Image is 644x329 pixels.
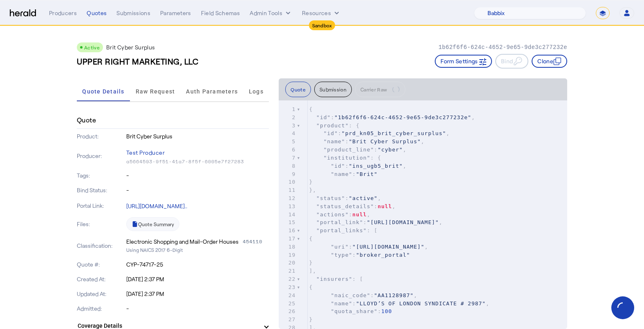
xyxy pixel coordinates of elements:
[279,218,297,227] div: 15
[309,179,313,185] span: }
[77,56,198,67] h3: UPPER RIGHT MARKETING, LLC
[316,114,331,120] span: "id"
[126,147,269,158] p: Test Producer
[279,129,297,138] div: 4
[309,147,406,153] span: : ,
[77,202,125,210] p: Portal Link:
[349,138,421,144] span: "Brit Cyber Surplus"
[160,9,191,17] div: Parameters
[356,300,486,307] span: "LLOYD’S OF LONDON SYNDICATE # 2987"
[77,290,125,298] p: Updated At:
[356,171,378,177] span: "Brit"
[309,316,313,322] span: }
[126,305,269,313] p: -
[309,163,406,169] span: : ,
[331,244,349,250] span: "uri"
[352,244,425,250] span: "[URL][DOMAIN_NAME]"
[309,155,381,161] span: : {
[279,113,297,122] div: 2
[10,9,36,17] img: Herald Logo
[342,130,446,136] span: "prd_kn05_brit_cyber_surplus"
[116,9,150,17] div: Submissions
[309,260,313,266] span: }
[324,130,338,136] span: "id"
[77,242,125,250] p: Classification:
[316,227,367,233] span: "portal_links"
[374,292,414,298] span: "AA1128987"
[349,195,378,201] span: "active"
[324,138,345,144] span: "name"
[186,89,238,94] span: Auth Parameters
[279,122,297,130] div: 3
[279,105,297,113] div: 1
[309,203,396,209] span: : ,
[279,138,297,146] div: 5
[279,186,297,194] div: 11
[316,122,349,129] span: "product"
[249,89,264,94] span: Logs
[84,44,100,50] span: Active
[243,238,269,246] div: 454110
[126,246,269,254] p: Using NAICS 2017 6-Digit
[279,259,297,267] div: 20
[250,9,292,17] button: internal dropdown menu
[309,20,335,30] div: Sandbox
[279,283,297,291] div: 23
[77,171,125,180] p: Tags:
[309,292,417,298] span: : ,
[279,154,297,162] div: 7
[334,114,471,120] span: "1b62f6f6-624c-4652-9e65-9de3c277232e"
[331,171,352,177] span: "name"
[309,171,378,177] span: :
[279,267,297,275] div: 21
[309,284,313,290] span: {
[279,275,297,283] div: 22
[495,54,528,69] button: Bind
[331,292,370,298] span: "naic_code"
[309,187,316,193] span: },
[360,87,387,92] span: Carrier Raw
[201,9,240,17] div: Field Schemas
[279,316,297,324] div: 27
[82,89,124,94] span: Quote Details
[381,308,392,314] span: 100
[532,55,567,68] button: Clone
[309,236,313,242] span: {
[349,163,403,169] span: "ins_ugb5_brit"
[309,276,363,282] span: : [
[279,162,297,170] div: 8
[314,82,352,97] button: Submission
[331,252,352,258] span: "type"
[126,186,269,194] p: -
[126,158,269,165] p: a5664593-9f51-41a7-8f5f-6005e7f27283
[324,155,371,161] span: "institution"
[106,43,155,51] p: Brit Cyber Surplus
[279,146,297,154] div: 6
[324,147,374,153] span: "product_line"
[309,252,410,258] span: :
[279,194,297,202] div: 12
[87,9,107,17] div: Quotes
[279,291,297,300] div: 24
[279,300,297,308] div: 25
[77,305,125,313] p: Admitted:
[279,243,297,251] div: 18
[77,132,125,140] p: Product:
[435,55,492,68] button: Form Settings
[352,211,367,218] span: null
[331,163,345,169] span: "id"
[309,122,360,129] span: : {
[309,219,443,225] span: : ,
[309,308,392,314] span: :
[136,89,175,94] span: Raw Request
[378,147,403,153] span: "cyber"
[126,132,269,140] p: Brit Cyber Surplus
[279,235,297,243] div: 17
[309,300,489,307] span: : ,
[316,219,363,225] span: "portal_link"
[355,82,405,97] button: Carrier Raw
[126,260,269,269] p: CYP-74717-25
[279,178,297,186] div: 10
[309,211,370,218] span: : ,
[77,275,125,283] p: Created At:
